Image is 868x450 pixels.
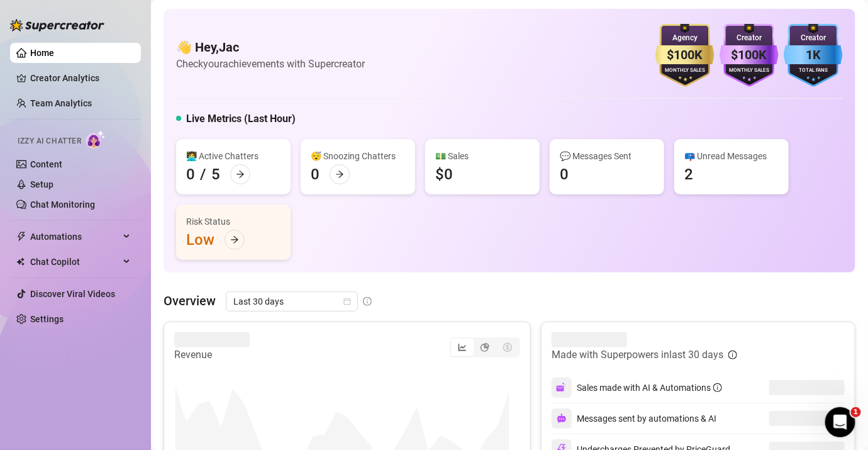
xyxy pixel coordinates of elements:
div: $0 [435,164,453,184]
img: svg%3e [556,382,567,393]
span: line-chart [458,343,467,352]
a: Creator Analytics [30,68,131,88]
img: Chat Copilot [16,257,25,266]
div: Sales made with AI & Automations [577,381,722,395]
div: Creator [784,32,843,44]
div: Monthly Sales [655,67,715,75]
h4: 👋 Hey, Jac [176,38,365,56]
iframe: Intercom live chat [825,407,855,437]
span: 1 [851,407,861,417]
div: 2 [684,164,693,184]
span: info-circle [728,351,737,359]
span: Last 30 days [233,292,350,311]
div: 1K [784,45,843,65]
span: info-circle [713,383,722,392]
img: gold-badge-CigiZidd.svg [655,24,715,87]
div: 📪 Unread Messages [684,149,779,163]
img: blue-badge-DgoSNQY1.svg [784,24,843,87]
div: Risk Status [186,215,281,228]
span: Chat Copilot [30,252,120,272]
div: segmented control [450,337,520,357]
span: arrow-right [236,170,245,179]
div: 5 [211,164,220,184]
div: 0 [560,164,569,184]
span: arrow-right [335,170,344,179]
div: $100K [720,45,779,65]
div: Creator [720,32,779,44]
div: 0 [186,164,195,184]
span: calendar [343,298,351,305]
div: 💬 Messages Sent [560,149,654,163]
div: 💵 Sales [435,149,530,163]
a: Content [30,159,62,169]
div: 😴 Snoozing Chatters [311,149,405,163]
img: AI Chatter [86,130,106,149]
img: logo-BBDzfeDw.svg [10,19,104,31]
a: Home [30,48,54,58]
span: Izzy AI Chatter [18,135,81,147]
img: purple-badge-B9DA21FR.svg [720,24,779,87]
span: dollar-circle [503,343,512,352]
article: Overview [164,291,216,310]
span: Automations [30,227,120,247]
a: Settings [30,314,64,324]
span: arrow-right [230,235,239,244]
div: 0 [311,164,320,184]
div: Messages sent by automations & AI [552,408,716,429]
img: svg%3e [557,413,567,424]
article: Revenue [174,347,250,363]
a: Chat Monitoring [30,200,95,210]
span: info-circle [363,297,372,306]
span: thunderbolt [16,232,26,242]
article: Made with Superpowers in last 30 days [552,347,723,363]
div: 👩‍💻 Active Chatters [186,149,281,163]
div: Total Fans [784,67,843,75]
a: Team Analytics [30,98,92,108]
a: Setup [30,179,53,189]
div: $100K [655,45,715,65]
div: Monthly Sales [720,67,779,75]
h5: Live Metrics (Last Hour) [186,111,296,127]
div: Agency [655,32,715,44]
a: Discover Viral Videos [30,289,115,299]
article: Check your achievements with Supercreator [176,56,365,72]
span: pie-chart [481,343,489,352]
